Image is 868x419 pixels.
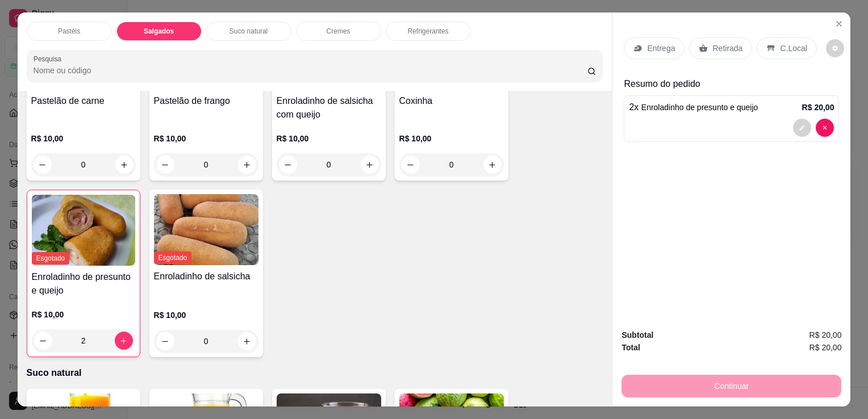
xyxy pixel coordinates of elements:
[34,156,52,174] button: decrease-product-quantity
[712,43,742,54] p: Retirada
[238,332,256,350] button: increase-product-quantity
[780,43,807,54] p: C.Local
[277,133,381,144] p: R$ 10,00
[115,332,133,350] button: increase-product-quantity
[361,156,379,174] button: increase-product-quantity
[826,39,844,57] button: decrease-product-quantity
[624,77,839,91] p: Resumo do pedido
[34,54,65,64] label: Pesquisa
[156,332,174,350] button: decrease-product-quantity
[32,252,70,265] span: Esgotado
[408,27,449,36] p: Refrigerantes
[830,15,848,33] button: Close
[629,100,758,114] p: 2 x
[27,366,603,380] p: Suco natural
[58,27,80,36] p: Pastéis
[154,309,258,321] p: R$ 10,00
[402,156,420,174] button: decrease-product-quantity
[793,119,811,137] button: decrease-product-quantity
[34,332,52,350] button: decrease-product-quantity
[647,43,675,54] p: Entrega
[34,65,587,76] input: Pesquisa
[277,94,381,121] h4: Enroladinho de salsicha com queijo
[641,103,758,112] span: Enroladinho de presunto e queijo
[156,156,174,174] button: decrease-product-quantity
[809,329,842,341] span: R$ 20,00
[802,102,834,113] p: R$ 20,00
[483,156,502,174] button: increase-product-quantity
[327,27,350,36] p: Cremes
[115,156,133,174] button: increase-product-quantity
[154,94,258,108] h4: Pastelão de frango
[154,270,258,283] h4: Enroladinho de salsicha
[32,270,135,298] h4: Enroladinho de presunto e queijo
[31,133,136,144] p: R$ 10,00
[31,94,136,108] h4: Pastelão de carne
[229,27,268,36] p: Suco natural
[399,133,504,144] p: R$ 10,00
[154,252,192,264] span: Esgotado
[32,195,135,266] img: product-image
[399,94,504,108] h4: Coxinha
[154,133,258,144] p: R$ 10,00
[144,27,174,36] p: Salgados
[621,343,640,352] strong: Total
[154,194,258,265] img: product-image
[32,309,135,320] p: R$ 10,00
[809,341,842,354] span: R$ 20,00
[621,330,653,340] strong: Subtotal
[279,156,297,174] button: decrease-product-quantity
[816,119,834,137] button: decrease-product-quantity
[238,156,256,174] button: increase-product-quantity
